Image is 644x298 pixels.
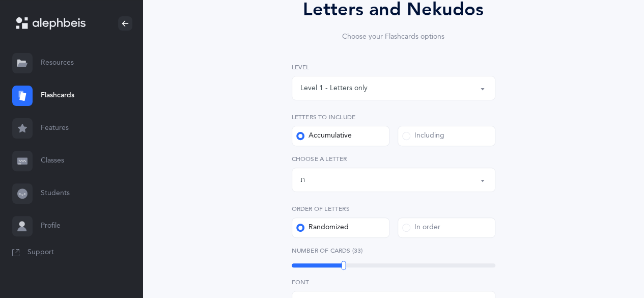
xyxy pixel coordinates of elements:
div: ת [300,175,305,185]
label: Order of letters [292,204,495,213]
label: Number of Cards (33) [292,246,495,255]
button: Level 1 - Letters only [292,76,495,100]
div: Randomized [296,223,349,233]
div: In order [402,223,440,233]
span: Support [27,248,54,258]
label: Letters to include [292,113,495,122]
label: Choose a letter [292,154,495,164]
label: Level [292,63,495,72]
div: Including [402,131,444,141]
label: Font [292,278,495,287]
div: Accumulative [296,131,352,141]
div: Level 1 - Letters only [300,83,368,94]
button: ת [292,168,495,192]
div: Choose your Flashcards options [263,32,524,42]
